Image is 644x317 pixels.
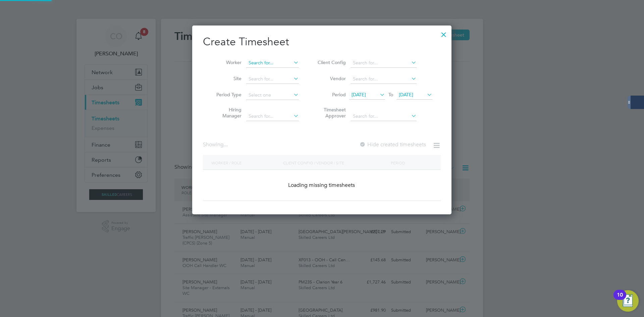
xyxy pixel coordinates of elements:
[386,90,395,99] span: To
[316,75,346,82] label: Vendor
[351,58,417,68] input: Search for...
[316,59,346,65] label: Client Config
[246,58,299,68] input: Search for...
[224,141,228,148] span: ...
[399,92,413,98] span: [DATE]
[352,92,366,98] span: [DATE]
[617,290,639,312] button: Open Resource Center, 10 new notifications
[617,295,623,304] div: 10
[211,59,241,65] label: Worker
[211,92,241,98] label: Period Type
[211,75,241,82] label: Site
[246,91,299,100] input: Select one
[211,107,241,119] label: Hiring Manager
[203,141,229,148] div: Showing
[316,92,346,98] label: Period
[246,74,299,84] input: Search for...
[316,107,346,119] label: Timesheet Approver
[351,112,417,121] input: Search for...
[246,112,299,121] input: Search for...
[351,74,417,84] input: Search for...
[203,35,441,49] h2: Create Timesheet
[359,141,426,148] label: Hide created timesheets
